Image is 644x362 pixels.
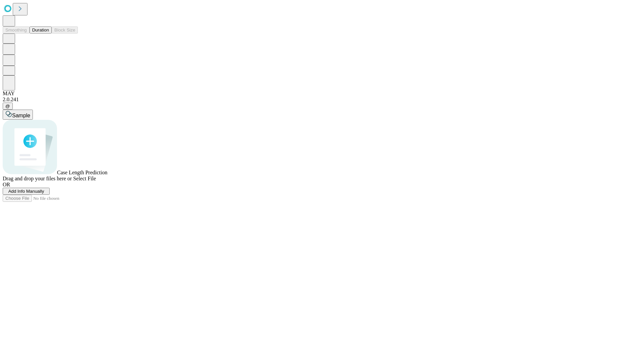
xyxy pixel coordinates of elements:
[3,182,10,187] span: OR
[3,176,72,181] span: Drag and drop your files here or
[12,113,30,118] span: Sample
[8,189,44,194] span: Add Info Manually
[30,26,52,34] button: Duration
[3,97,641,103] div: 2.0.241
[3,110,33,120] button: Sample
[3,26,30,34] button: Smoothing
[3,90,641,97] div: MAY
[3,103,13,110] button: @
[52,26,78,34] button: Block Size
[57,170,107,175] span: Case Length Prediction
[3,188,50,195] button: Add Info Manually
[73,176,96,181] span: Select File
[5,104,10,109] span: @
